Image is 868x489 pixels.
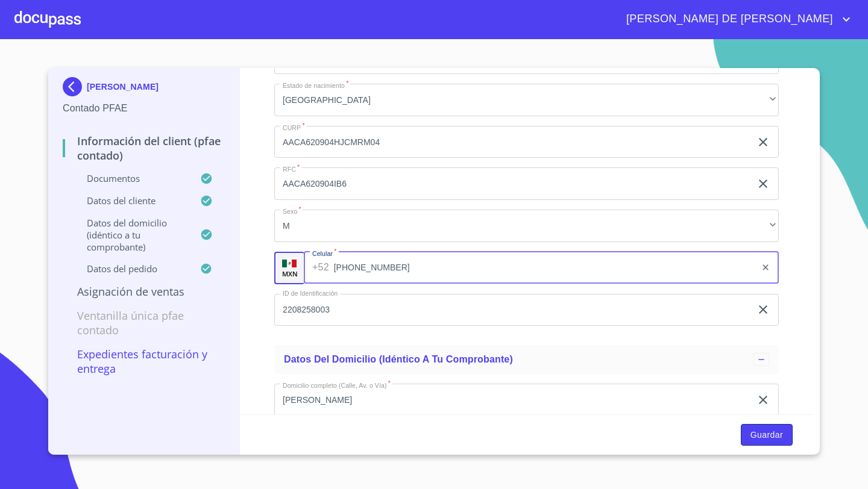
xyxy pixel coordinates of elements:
[617,10,854,29] button: account of current user
[274,210,779,242] div: M
[741,424,793,446] button: Guardar
[282,269,298,278] p: MXN
[284,354,513,364] span: Datos del domicilio (idéntico a tu comprobante)
[63,308,225,337] p: Ventanilla única PFAE contado
[312,260,329,275] p: +52
[63,347,225,376] p: Expedientes Facturación y Entrega
[87,82,159,92] p: [PERSON_NAME]
[756,393,770,407] button: clear input
[750,428,783,443] span: Guardar
[274,345,779,374] div: Datos del domicilio (idéntico a tu comprobante)
[617,10,839,29] span: [PERSON_NAME] DE [PERSON_NAME]
[756,135,770,149] button: clear input
[63,134,225,163] p: Información del Client (PFAE contado)
[63,77,87,96] img: Docupass spot blue
[282,260,297,268] img: R93DlvwvvjP9fbrDwZeCRYBHk45OWMq+AAOlFVsxT89f82nwPLnD58IP7+ANJEaWYhP0Tx8kkA0WlQMPQsAAgwAOmBj20AXj6...
[63,77,225,101] div: [PERSON_NAME]
[761,263,770,272] button: clear input
[274,84,779,116] div: [GEOGRAPHIC_DATA]
[63,195,200,207] p: Datos del cliente
[63,172,200,184] p: Documentos
[756,176,770,191] button: clear input
[63,217,200,253] p: Datos del domicilio (idéntico a tu comprobante)
[63,263,200,275] p: Datos del pedido
[63,101,225,116] p: Contado PFAE
[756,302,770,317] button: clear input
[63,284,225,299] p: Asignación de Ventas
